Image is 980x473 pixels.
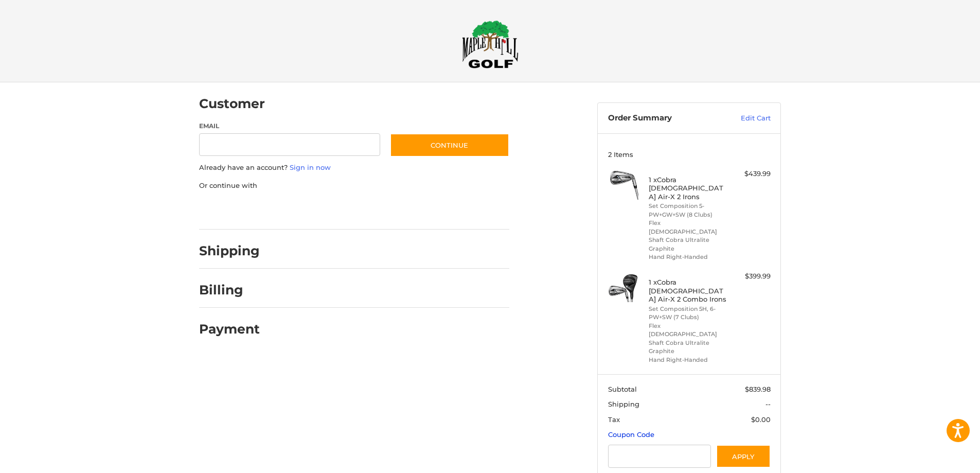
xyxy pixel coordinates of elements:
a: Edit Cart [719,113,771,124]
li: Hand Right-Handed [649,356,727,364]
img: Maple Hill Golf [462,20,519,68]
h3: Order Summary [608,113,719,124]
h4: 1 x Cobra [DEMOGRAPHIC_DATA] Air-X 2 Combo Irons [649,278,727,303]
li: Shaft Cobra Ultralite Graphite [649,339,727,356]
li: Flex [DEMOGRAPHIC_DATA] [649,322,727,339]
a: Coupon Code [608,430,654,439]
iframe: PayPal-paylater [283,201,360,219]
button: Continue [390,133,509,157]
li: Set Composition 5-PW+GW+SW (8 Clubs) [649,202,727,219]
span: Shipping [608,400,639,408]
li: Shaft Cobra Ultralite Graphite [649,236,727,253]
h2: Billing [199,282,259,298]
div: $399.99 [730,271,771,282]
span: Tax [608,415,620,424]
h2: Shipping [199,243,260,259]
div: $439.99 [730,169,771,179]
span: $839.98 [745,385,771,393]
iframe: Google Customer Reviews [895,445,980,473]
h3: 2 Items [608,150,771,159]
iframe: PayPal-venmo [370,201,448,219]
a: Sign in now [290,163,331,171]
p: Or continue with [199,181,509,191]
h2: Customer [199,96,265,112]
h4: 1 x Cobra [DEMOGRAPHIC_DATA] Air-X 2 Irons [649,176,727,201]
h2: Payment [199,321,260,337]
label: Email [199,121,380,131]
span: $0.00 [751,415,771,424]
span: -- [765,400,771,408]
li: Hand Right-Handed [649,253,727,261]
p: Already have an account? [199,163,509,173]
button: Apply [716,445,771,468]
iframe: PayPal-paypal [196,201,273,219]
li: Flex [DEMOGRAPHIC_DATA] [649,219,727,236]
li: Set Composition 5H, 6-PW+SW (7 Clubs) [649,305,727,322]
input: Gift Certificate or Coupon Code [608,445,711,468]
span: Subtotal [608,385,637,393]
